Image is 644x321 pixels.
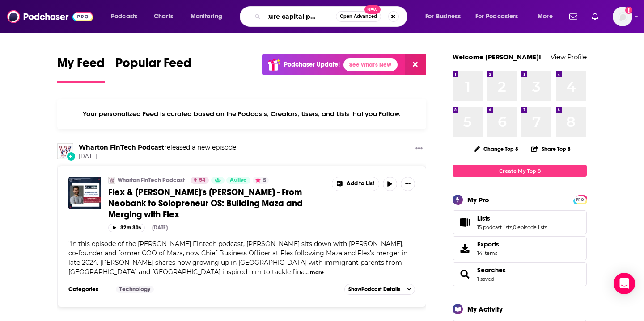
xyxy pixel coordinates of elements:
div: Open Intercom Messenger [614,273,635,294]
span: Monitoring [191,10,222,23]
a: 54 [191,177,209,184]
span: Show Podcast Details [348,286,400,292]
img: Flex & Maza's Robbie Figueroa - From Neobank to Solopreneur OS: Building Maza and Merging with Flex [68,177,101,209]
button: Share Top 8 [531,140,571,158]
button: ShowPodcast Details [344,284,415,295]
input: Search podcasts, credits, & more... [264,9,336,24]
a: Flex & [PERSON_NAME]'s [PERSON_NAME] - From Neobank to Solopreneur OS: Building Maza and Merging ... [108,187,326,220]
span: Flex & [PERSON_NAME]'s [PERSON_NAME] - From Neobank to Solopreneur OS: Building Maza and Merging ... [108,187,303,220]
button: 32m 30s [108,224,145,232]
a: My Feed [57,55,105,83]
button: 5 [253,177,269,184]
a: Active [226,177,250,184]
a: 1 saved [477,276,494,282]
span: Lists [453,210,587,234]
span: New [364,5,381,14]
span: Popular Feed [115,55,191,76]
img: Podchaser - Follow, Share and Rate Podcasts [7,8,93,25]
a: 15 podcast lists [477,224,512,230]
div: Your personalized Feed is curated based on the Podcasts, Creators, Users, and Lists that you Follow. [57,99,426,129]
button: Show More Button [401,177,415,191]
div: My Pro [467,196,489,204]
div: My Activity [467,305,503,313]
div: Search podcasts, credits, & more... [248,6,416,27]
span: 54 [199,176,205,185]
span: More [538,10,553,23]
a: 0 episode lists [513,224,547,230]
div: New Episode [66,151,76,161]
span: [DATE] [79,153,236,160]
span: Exports [456,242,474,254]
span: Open Advanced [340,14,377,19]
img: Wharton FinTech Podcast [108,177,115,184]
a: Searches [477,266,506,274]
span: For Podcasters [475,10,518,23]
button: open menu [531,9,564,24]
p: Podchaser Update! [284,61,340,68]
h3: Categories [68,286,109,293]
a: Technology [116,286,154,293]
span: PRO [575,196,585,203]
span: Exports [477,240,499,248]
button: open menu [419,9,472,24]
a: Lists [477,214,547,222]
span: " [68,240,407,276]
span: Lists [477,214,490,222]
span: My Feed [57,55,105,76]
a: Create My Top 8 [453,165,587,177]
button: Show profile menu [613,7,632,26]
button: Show More Button [332,177,379,191]
span: Podcasts [111,10,137,23]
span: Add to List [347,180,374,187]
div: [DATE] [152,225,168,231]
span: In this episode of the [PERSON_NAME] Fintech podcast, [PERSON_NAME] sits down with [PERSON_NAME],... [68,240,407,276]
a: Searches [456,268,474,280]
span: Charts [154,10,173,23]
a: Charts [148,9,178,24]
a: Wharton FinTech Podcast [118,177,185,184]
span: Active [230,176,247,185]
span: Logged in as saraatspark [613,7,632,26]
a: Show notifications dropdown [588,9,602,24]
span: Searches [453,262,587,286]
h3: released a new episode [79,143,236,152]
button: Change Top 8 [468,143,524,154]
a: Wharton FinTech Podcast [79,143,164,151]
button: Show More Button [412,143,426,154]
a: Welcome [PERSON_NAME]! [453,53,541,61]
button: open menu [470,9,531,24]
a: View Profile [551,53,587,61]
span: For Business [425,10,461,23]
a: Show notifications dropdown [566,9,581,24]
a: PRO [575,196,585,203]
a: Exports [453,236,587,260]
svg: Add a profile image [625,7,632,14]
span: ... [305,268,309,276]
a: Popular Feed [115,55,191,83]
img: User Profile [613,7,632,26]
button: open menu [105,9,149,24]
a: See What's New [343,58,398,71]
button: more [310,269,324,276]
button: open menu [184,9,234,24]
img: Wharton FinTech Podcast [57,143,73,159]
span: , [512,224,513,230]
button: Open AdvancedNew [336,11,381,22]
span: 14 items [477,250,499,256]
a: Lists [456,216,474,229]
